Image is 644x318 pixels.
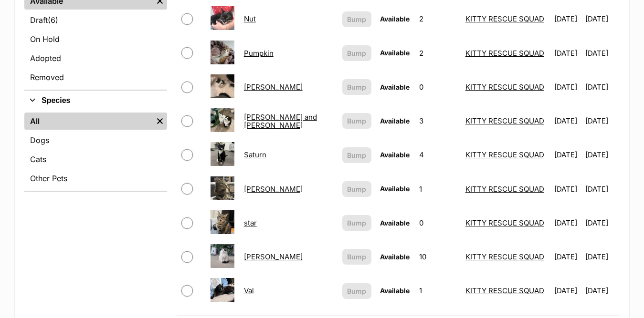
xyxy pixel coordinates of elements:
td: [DATE] [585,206,619,239]
a: KITTY RESCUE SQUAD [465,185,544,194]
span: Available [380,117,410,125]
a: KITTY RESCUE SQUAD [465,49,544,58]
td: [DATE] [550,206,584,239]
span: Available [380,287,410,295]
span: Bump [347,48,366,58]
a: KITTY RESCUE SQUAD [465,218,544,227]
a: star [244,218,257,227]
a: Val [244,286,254,295]
td: 3 [415,104,461,137]
button: Bump [342,249,372,265]
td: [DATE] [550,104,584,137]
span: Available [380,15,410,23]
td: [DATE] [585,173,619,205]
span: (6) [48,14,58,26]
a: [PERSON_NAME] [244,252,303,261]
td: [DATE] [585,138,619,171]
a: [PERSON_NAME] and [PERSON_NAME] [244,113,317,130]
a: KITTY RESCUE SQUAD [465,286,544,295]
span: Bump [347,184,366,194]
span: Bump [347,150,366,160]
td: [DATE] [550,240,584,273]
td: 1 [415,274,461,307]
a: KITTY RESCUE SQUAD [465,14,544,23]
span: Available [380,49,410,57]
a: Removed [24,69,167,86]
td: [DATE] [550,173,584,205]
a: Nut [244,14,256,23]
a: All [24,113,153,130]
td: 0 [415,206,461,239]
td: [DATE] [585,2,619,35]
td: [DATE] [585,240,619,273]
span: Available [380,151,410,159]
td: 2 [415,2,461,35]
a: Pumpkin [244,49,274,58]
td: [DATE] [550,37,584,70]
button: Bump [342,181,372,197]
a: Draft [24,11,167,29]
button: Bump [342,283,372,299]
span: Bump [347,218,366,228]
a: KITTY RESCUE SQUAD [465,82,544,92]
button: Bump [342,147,372,163]
a: [PERSON_NAME] [244,82,303,92]
button: Species [24,94,167,107]
td: [DATE] [550,71,584,103]
td: 0 [415,71,461,103]
td: [DATE] [550,138,584,171]
a: Saturn [244,150,266,159]
a: Adopted [24,50,167,67]
td: [DATE] [550,274,584,307]
span: Available [380,83,410,91]
span: Bump [347,252,366,262]
td: [DATE] [585,71,619,103]
td: [DATE] [585,104,619,137]
span: Available [380,185,410,193]
button: Bump [342,113,372,129]
a: Cats [24,151,167,168]
span: Available [380,219,410,227]
span: Bump [347,116,366,126]
a: Remove filter [153,113,167,130]
a: Other Pets [24,170,167,187]
td: [DATE] [550,2,584,35]
span: Bump [347,82,366,92]
span: Bump [347,14,366,24]
div: Species [24,111,167,191]
span: Bump [347,286,366,296]
td: [DATE] [585,37,619,70]
td: 2 [415,37,461,70]
td: 4 [415,138,461,171]
a: KITTY RESCUE SQUAD [465,252,544,261]
td: [DATE] [585,274,619,307]
a: Dogs [24,132,167,149]
a: KITTY RESCUE SQUAD [465,116,544,125]
img: Roger [211,74,234,98]
td: 10 [415,240,461,273]
a: [PERSON_NAME] [244,185,303,194]
span: Available [380,253,410,261]
td: 1 [415,173,461,205]
button: Bump [342,11,372,27]
a: On Hold [24,31,167,48]
a: KITTY RESCUE SQUAD [465,150,544,159]
button: Bump [342,45,372,61]
button: Bump [342,79,372,95]
button: Bump [342,215,372,231]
